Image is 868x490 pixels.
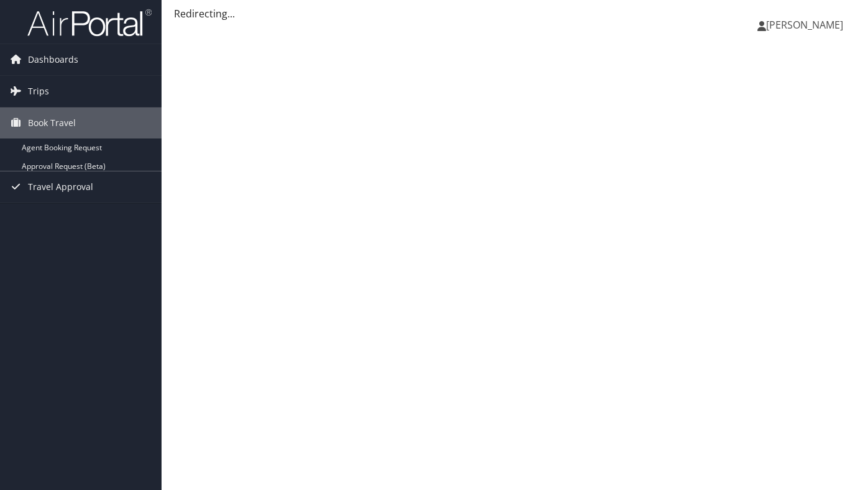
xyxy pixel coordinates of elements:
span: [PERSON_NAME] [766,18,843,32]
span: Book Travel [28,107,76,138]
a: [PERSON_NAME] [757,6,856,43]
div: Redirecting... [174,6,856,21]
span: Dashboards [28,44,78,75]
span: Trips [28,76,49,107]
img: airportal-logo.png [27,8,152,37]
span: Travel Approval [28,171,93,202]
